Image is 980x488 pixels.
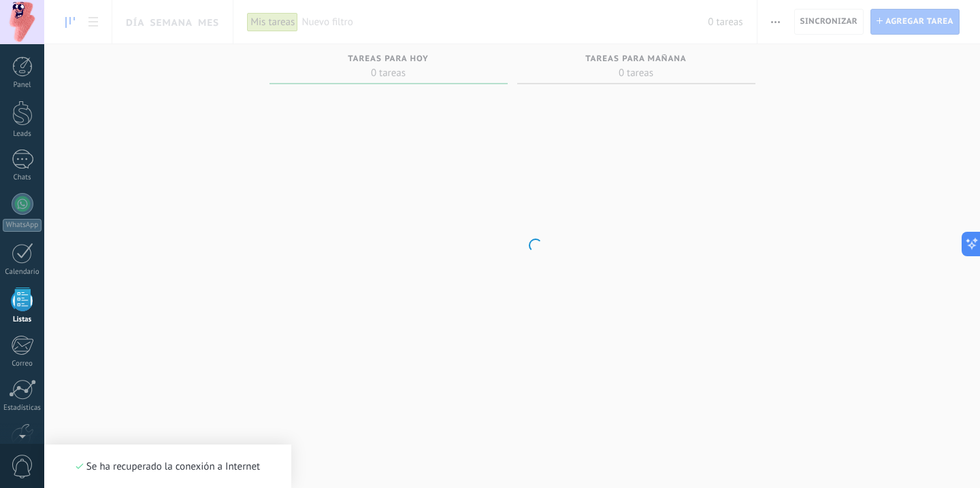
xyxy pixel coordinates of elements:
[3,173,42,182] div: Chats
[3,360,42,368] div: Correo
[3,130,42,139] div: Leads
[3,268,42,277] div: Calendario
[3,81,42,90] div: Panel
[3,404,42,413] div: Estadísticas
[3,219,42,232] div: WhatsApp
[3,315,42,324] div: Listas
[76,460,260,473] div: Se ha recuperado la conexión a Internet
